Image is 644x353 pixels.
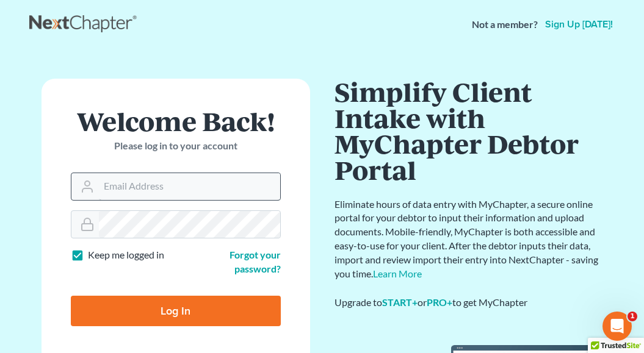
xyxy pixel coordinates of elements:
[335,79,603,183] h1: Simplify Client Intake with MyChapter Debtor Portal
[382,296,418,308] a: START+
[71,139,281,153] p: Please log in to your account
[71,108,281,134] h1: Welcome Back!
[335,198,603,281] p: Eliminate hours of data entry with MyChapter, a secure online portal for your debtor to input the...
[602,312,632,341] iframe: Intercom live chat
[472,18,538,32] strong: Not a member?
[99,173,280,200] input: Email Address
[230,249,281,274] a: Forgot your password?
[71,296,281,326] input: Log In
[373,268,422,279] a: Learn More
[628,312,637,321] span: 1
[335,296,603,310] div: Upgrade to or to get MyChapter
[427,296,452,308] a: PRO+
[543,20,615,29] a: Sign up [DATE]!
[88,248,164,262] label: Keep me logged in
